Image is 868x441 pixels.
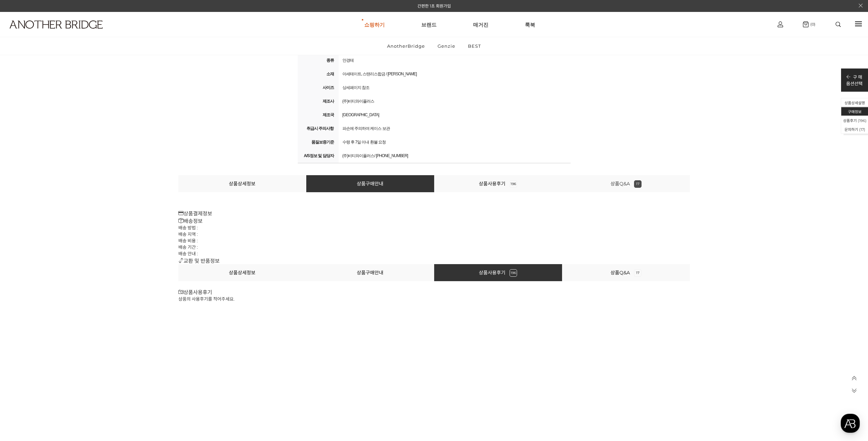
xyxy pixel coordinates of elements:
span: (0) [809,22,815,27]
span: 196 [510,269,517,277]
img: logo [10,20,103,29]
a: 매거진 [473,12,488,37]
a: 상품Q&A [610,181,642,187]
a: 간편한 1초 회원가입 [417,3,451,9]
a: 홈 [2,216,45,233]
a: 상품Q&A [610,270,642,276]
strong: 취급시 주의사항 [299,125,337,132]
a: (0) [803,21,815,27]
strong: 종류 [299,57,337,64]
div: 수령 후 7일 이내 환불 요청 [340,137,569,147]
img: cart [803,21,809,27]
span: 17 [634,269,642,277]
a: 쇼핑하기 [364,12,385,37]
h3: 배송정보 [178,217,690,224]
li: 배송 비용 : [178,237,690,244]
strong: A/S정보 및 담당자 [299,152,337,159]
img: cart [778,21,783,27]
p: 구 매 [846,74,863,80]
a: Genzie [432,37,461,55]
a: 상품상세정보 [229,270,255,276]
div: (주)비티와이플러스 [340,96,569,106]
a: 룩북 [525,12,535,37]
span: 설정 [105,226,114,232]
div: [GEOGRAPHIC_DATA] [340,110,569,120]
a: 상품사용후기 [479,270,517,276]
p: 상품의 사용후기를 적어주세요. [178,295,690,302]
a: 브랜드 [421,12,437,37]
div: 상세페이지 참조 [340,83,569,92]
span: 17 [634,180,642,188]
strong: 사이즈 [299,84,337,91]
h3: 상품결제정보 [178,209,690,217]
div: (주)비티와이플러스/ [PHONE_NUMBER] [340,151,569,161]
li: 배송 안내 : [178,250,690,257]
a: 상품구매안내 [357,181,383,187]
div: 아세테이트, 스탠리스합금 / [PERSON_NAME] [340,69,569,79]
h3: 상품사용후기 [178,288,690,295]
strong: 소재 [299,70,337,78]
strong: 품질보증기준 [299,138,337,146]
h3: 교환 및 반품정보 [178,257,690,264]
li: 배송 지역 : [178,231,690,237]
a: 상품구매안내 [357,270,383,276]
span: 196 [859,118,865,123]
a: logo [3,20,134,45]
a: 설정 [88,216,131,233]
img: search [836,22,841,27]
li: 배송 기간 : [178,244,690,250]
span: 196 [510,180,517,188]
a: 상품사용후기 [479,181,517,187]
div: 안경테 [340,56,569,65]
a: AnotherBridge [381,37,431,55]
strong: 제조사 [299,97,337,105]
li: 배송 방법 : [178,224,690,231]
a: 상품상세정보 [229,181,255,187]
span: 홈 [21,226,26,232]
a: BEST [462,37,487,55]
div: 파손에 주의하여 케이스 보관 [340,124,569,133]
a: 대화 [45,216,88,233]
p: 옵션선택 [846,80,863,87]
strong: 제조국 [299,111,337,119]
span: 대화 [62,227,71,232]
